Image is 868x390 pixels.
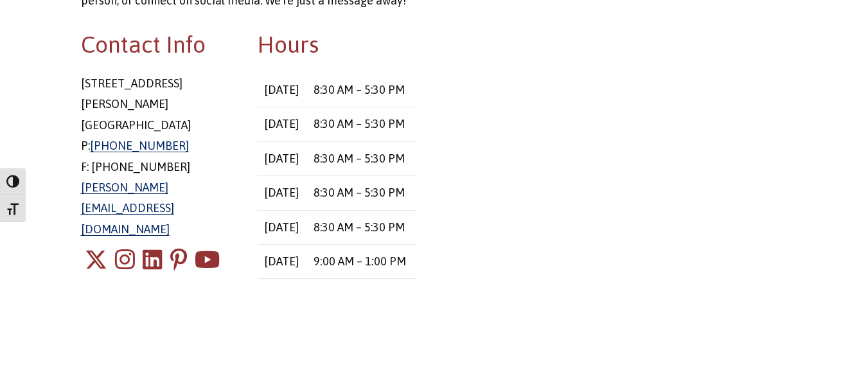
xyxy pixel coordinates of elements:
[258,210,306,244] td: [DATE]
[314,186,405,199] time: 8:30 AM – 5:30 PM
[258,244,306,278] td: [DATE]
[258,107,306,141] td: [DATE]
[314,83,405,96] time: 8:30 AM – 5:30 PM
[258,176,306,210] td: [DATE]
[115,240,135,280] a: Instagram
[170,240,187,280] a: Pinterest
[81,73,239,240] p: [STREET_ADDRESS] [PERSON_NAME][GEOGRAPHIC_DATA] P: F: [PHONE_NUMBER]
[314,254,406,268] time: 9:00 AM – 1:00 PM
[314,152,405,165] time: 8:30 AM – 5:30 PM
[90,139,189,152] a: [PHONE_NUMBER]
[258,73,306,107] td: [DATE]
[85,240,107,280] a: X
[195,240,220,280] a: Youtube
[258,141,306,175] td: [DATE]
[314,220,405,234] time: 8:30 AM – 5:30 PM
[143,240,163,280] a: LinkedIn
[258,28,416,60] h2: Hours
[81,28,239,60] h2: Contact Info
[81,181,174,236] a: [PERSON_NAME][EMAIL_ADDRESS][DOMAIN_NAME]
[314,117,405,130] time: 8:30 AM – 5:30 PM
